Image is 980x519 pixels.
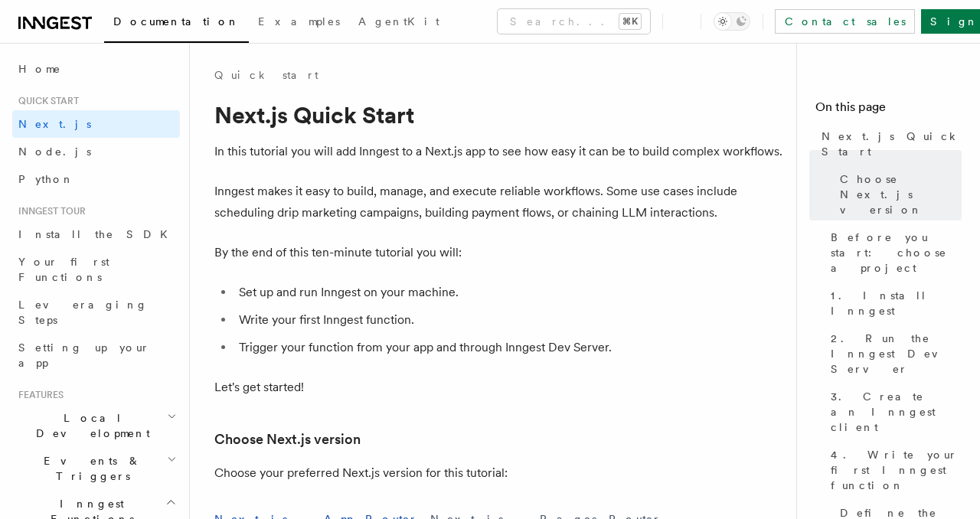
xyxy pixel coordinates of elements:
a: Next.js Quick Start [815,122,962,165]
p: By the end of this ten-minute tutorial you will: [214,242,784,263]
span: Documentation [113,15,240,28]
a: Next.js [12,110,180,138]
a: AgentKit [349,5,449,41]
p: Choose your preferred Next.js version for this tutorial: [214,462,784,484]
span: Your first Functions [18,256,109,283]
span: Quick start [12,95,79,107]
a: 4. Write your first Inngest function [825,441,962,499]
li: Write your first Inngest function. [234,309,784,331]
h4: On this page [815,98,962,122]
a: Leveraging Steps [12,291,180,334]
a: Before you start: choose a project [825,224,962,282]
span: 4. Write your first Inngest function [831,447,962,493]
li: Trigger your function from your app and through Inngest Dev Server. [234,337,784,358]
p: Let's get started! [214,377,784,398]
span: Next.js [18,118,91,130]
span: Inngest tour [12,205,86,217]
span: AgentKit [358,15,439,28]
span: Install the SDK [18,228,177,240]
a: 2. Run the Inngest Dev Server [825,325,962,383]
button: Toggle dark mode [714,12,750,31]
p: In this tutorial you will add Inngest to a Next.js app to see how easy it can be to build complex... [214,141,784,162]
span: 2. Run the Inngest Dev Server [831,331,962,377]
button: Search...⌘K [498,9,650,34]
span: 3. Create an Inngest client [831,389,962,435]
button: Events & Triggers [12,447,180,490]
a: Node.js [12,138,180,165]
h1: Next.js Quick Start [214,101,784,129]
span: Local Development [12,410,167,441]
span: Setting up your app [18,341,150,369]
a: Install the SDK [12,220,180,248]
span: Choose Next.js version [840,171,962,217]
span: Features [12,389,64,401]
a: Contact sales [775,9,915,34]
span: Next.js Quick Start [822,129,962,159]
span: Leveraging Steps [18,299,148,326]
span: Home [18,61,61,77]
a: 3. Create an Inngest client [825,383,962,441]
p: Inngest makes it easy to build, manage, and execute reliable workflows. Some use cases include sc... [214,181,784,224]
span: Before you start: choose a project [831,230,962,276]
span: Examples [258,15,340,28]
span: Events & Triggers [12,453,167,484]
a: Choose Next.js version [834,165,962,224]
li: Set up and run Inngest on your machine. [234,282,784,303]
a: Examples [249,5,349,41]
a: 1. Install Inngest [825,282,962,325]
a: Your first Functions [12,248,180,291]
span: 1. Install Inngest [831,288,962,318]
span: Python [18,173,74,185]
a: Choose Next.js version [214,429,361,450]
a: Home [12,55,180,83]
span: Node.js [18,145,91,158]
a: Python [12,165,180,193]
a: Setting up your app [12,334,180,377]
kbd: ⌘K [619,14,641,29]
button: Local Development [12,404,180,447]
a: Documentation [104,5,249,43]
a: Quick start [214,67,318,83]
